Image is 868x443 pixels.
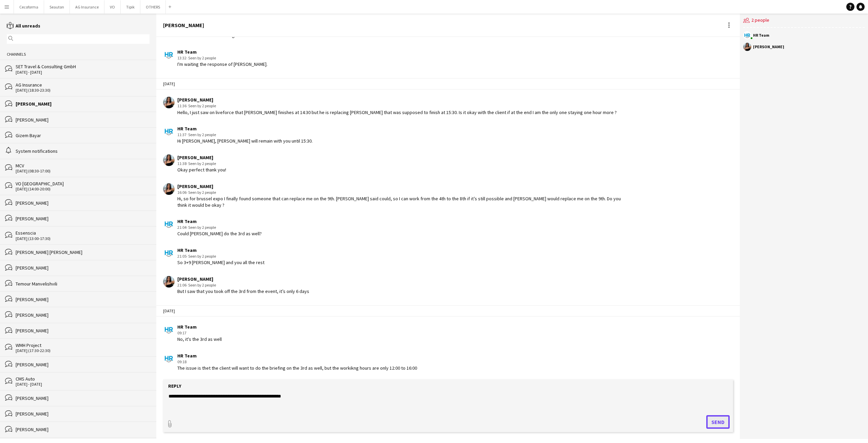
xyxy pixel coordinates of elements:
div: HR Team [177,353,417,359]
div: AG Insurance [16,82,150,88]
div: But I saw that you took off the 3rd from the event, it’s only 6 days [177,288,309,294]
div: [PERSON_NAME] [16,216,150,222]
button: AG Insurance [70,0,104,14]
div: [PERSON_NAME] [177,183,630,189]
div: [DATE] - [DATE] [16,70,150,75]
div: [PERSON_NAME] [16,328,150,334]
div: No, it's the 3rd as well [177,336,222,342]
div: HR Team [177,324,222,330]
div: 21:06 [177,282,309,288]
div: [PERSON_NAME] [177,97,617,103]
div: Hello, I just saw on liveforce that [PERSON_NAME] finishes at 14:30 but he is replacing [PERSON_N... [177,109,617,115]
button: OTHERS [140,0,166,14]
div: [DATE] (13:00-17:30) [16,236,150,241]
div: The issue is thet the client will want to do the briefing on the 3rd as well, but the workikng ho... [177,365,417,371]
div: HR Team [177,247,264,253]
div: [PERSON_NAME] [16,265,150,271]
div: 2 people [743,14,865,28]
div: [PERSON_NAME] [16,101,150,107]
div: [PERSON_NAME] [753,45,784,49]
div: 09:17 [177,330,222,336]
div: 21:04 [177,224,262,230]
div: WMH Project [16,342,150,348]
span: · Seen by 2 people [186,225,216,230]
button: Cecoforma [14,0,44,14]
div: 13:32 [177,55,268,61]
div: Could [PERSON_NAME] do the 3rd as well? [177,230,262,237]
div: [DATE] (18:30-23:30) [16,88,150,93]
div: Hi [PERSON_NAME], [PERSON_NAME] will remain with you until 15:30. [177,138,313,144]
div: HR Team [177,218,262,224]
div: Essenscia [16,230,150,236]
div: [PERSON_NAME] [16,411,150,417]
div: 11:38 [177,161,226,167]
button: Send [706,415,730,429]
button: Seauton [44,0,70,14]
span: · Seen by 2 people [186,282,216,288]
div: [DATE] (14:00-20:00) [16,187,150,191]
div: [PERSON_NAME] [163,22,204,28]
a: All unreads [7,23,40,29]
button: Tipik [121,0,140,14]
div: [PERSON_NAME] [16,426,150,432]
div: [DATE] - [DATE] [16,382,150,387]
div: SET Travel & Consulting GmbH [16,63,150,70]
div: [DATE] [156,78,740,90]
div: HR Team [177,126,313,132]
div: [DATE] (17:30-22:30) [16,348,150,353]
div: 11:37 [177,132,313,138]
div: HR Team [753,33,769,37]
div: [PERSON_NAME] [16,312,150,318]
label: Reply [168,383,181,389]
div: [PERSON_NAME] [16,296,150,302]
div: MCV [16,163,150,169]
div: [PERSON_NAME] [16,200,150,206]
div: 16:06 [177,189,630,196]
div: 11:36 [177,103,617,109]
div: 09:18 [177,359,417,365]
div: VO [GEOGRAPHIC_DATA] [16,181,150,187]
button: VO [104,0,121,14]
span: · Seen by 2 people [186,161,216,166]
div: Gizem Bayar [16,132,150,139]
span: · Seen by 2 people [186,55,216,60]
div: Okay perfect thank you! [177,167,226,173]
div: [PERSON_NAME] [177,276,309,282]
span: · Seen by 2 people [186,254,216,259]
div: Temour Manvelishvili [16,281,150,287]
div: [PERSON_NAME] [177,154,226,161]
div: [PERSON_NAME] [16,117,150,123]
span: · Seen by 2 people [186,190,216,195]
div: [DATE] (08:30-17:00) [16,169,150,173]
div: [PERSON_NAME] [16,362,150,368]
div: CMS Auto [16,376,150,382]
div: I'm waiting the response of [PERSON_NAME]. [177,61,268,67]
span: · Seen by 2 people [186,132,216,137]
div: HR Team [177,49,268,55]
div: System notifications [16,148,150,154]
div: [PERSON_NAME] [16,395,150,401]
div: Hi, so for brussel expo I finally found someone that can replace me on the 9th. [PERSON_NAME] sai... [177,196,630,208]
span: · Seen by 2 people [186,103,216,108]
div: [DATE] [156,305,740,317]
div: So 3+9 [PERSON_NAME] and you all the rest [177,259,264,265]
div: [PERSON_NAME] [PERSON_NAME] [16,249,150,255]
div: 21:05 [177,253,264,259]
